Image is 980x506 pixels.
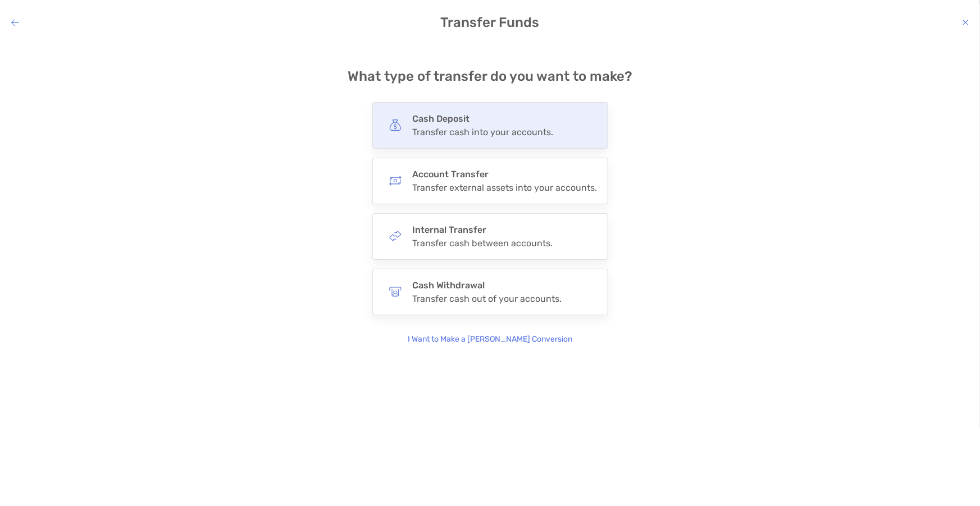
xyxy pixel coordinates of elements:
h4: Internal Transfer [413,224,553,235]
div: Transfer external assets into your accounts. [413,182,598,193]
h4: Cash Deposit [413,113,554,124]
img: button icon [389,286,402,298]
h4: Cash Withdrawal [413,280,562,291]
img: button icon [389,119,402,131]
h4: What type of transfer do you want to make? [348,68,632,84]
div: Transfer cash out of your accounts. [413,293,562,304]
p: I Want to Make a [PERSON_NAME] Conversion [408,333,572,346]
img: button icon [389,174,402,187]
div: Transfer cash into your accounts. [413,127,554,137]
div: Transfer cash between accounts. [413,238,553,249]
h4: Account Transfer [413,169,598,180]
img: button icon [389,230,402,242]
